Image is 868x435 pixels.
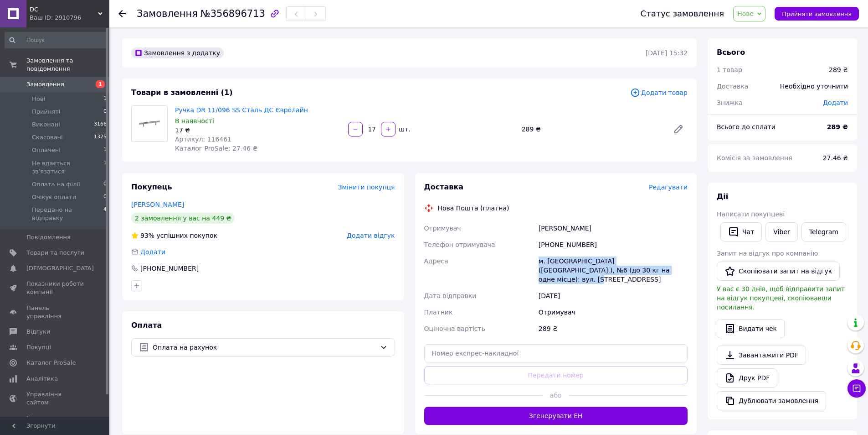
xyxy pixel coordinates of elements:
[131,183,172,191] span: Покупець
[175,106,308,114] a: Ручка DR 11/096 SS Сталь ДС Євролайн
[26,233,71,241] span: Повідомлення
[131,231,217,240] div: успішних покупок
[103,180,107,189] span: 0
[131,88,233,97] span: Товари в замовленні (1)
[646,49,688,57] time: [DATE] 15:32
[847,379,866,398] button: Чат з покупцем
[717,319,785,338] button: Видати чек
[717,210,785,218] span: Написати покупцеві
[720,222,762,241] button: Чат
[137,8,198,19] span: Замовлення
[26,328,50,336] span: Відгуки
[30,5,98,14] span: DC
[32,146,61,154] span: Оплачені
[32,95,45,103] span: Нові
[396,125,411,134] div: шт.
[103,146,107,154] span: 1
[32,206,103,222] span: Передано на відправку
[717,391,826,410] button: Дублювати замовлення
[26,304,84,320] span: Панель управління
[801,222,846,241] a: Telegram
[717,154,792,162] span: Комісія за замовлення
[32,121,60,129] span: Виконані
[103,206,107,222] span: 4
[94,121,107,129] span: 3166
[26,375,58,383] span: Аналітика
[139,264,200,273] div: [PHONE_NUMBER]
[829,65,848,74] div: 289 ₴
[347,232,395,239] span: Додати відгук
[649,183,688,191] span: Редагувати
[103,159,107,176] span: 1
[537,320,689,337] div: 289 ₴
[26,57,109,73] span: Замовлення та повідомлення
[424,225,461,232] span: Отримувач
[26,280,84,296] span: Показники роботи компанії
[26,264,94,273] span: [DEMOGRAPHIC_DATA]
[153,342,376,352] span: Оплата на рахунок
[30,14,109,22] div: Ваш ID: 2910796
[103,193,107,201] span: 0
[537,220,689,236] div: [PERSON_NAME]
[717,346,806,365] a: Завантажити PDF
[717,66,742,73] span: 1 товар
[131,321,162,330] span: Оплата
[737,10,754,17] span: Нове
[424,183,464,191] span: Доставка
[32,159,103,176] span: Не вдається зв'язатися
[103,108,107,116] span: 0
[140,248,165,256] span: Додати
[717,192,728,201] span: Дії
[717,262,840,281] button: Скопіювати запит на відгук
[775,76,853,96] div: Необхідно уточнити
[717,250,818,257] span: Запит на відгук про компанію
[200,8,265,19] span: №356896713
[424,309,453,316] span: Платник
[5,32,108,48] input: Пошук
[630,88,688,98] span: Додати товар
[775,7,859,21] button: Прийняти замовлення
[717,48,745,57] span: Всього
[424,407,688,425] button: Згенерувати ЕН
[26,414,84,430] span: Гаманець компанії
[132,106,167,142] img: Ручка DR 11/096 SS Сталь ДС Євролайн
[765,222,797,241] a: Viber
[823,154,848,162] span: 27.46 ₴
[782,10,852,17] span: Прийняти замовлення
[175,145,257,152] span: Каталог ProSale: 27.46 ₴
[669,120,688,138] a: Редагувати
[424,292,477,299] span: Дата відправки
[32,133,63,142] span: Скасовані
[717,83,748,90] span: Доставка
[518,123,666,136] div: 289 ₴
[537,253,689,288] div: м. [GEOGRAPHIC_DATA] ([GEOGRAPHIC_DATA].), №6 (до 30 кг на одне місце): вул. [STREET_ADDRESS]
[424,241,495,248] span: Телефон отримувача
[717,368,777,388] a: Друк PDF
[436,204,512,213] div: Нова Пошта (платна)
[543,391,569,400] span: або
[26,249,84,257] span: Товари та послуги
[26,390,84,407] span: Управління сайтом
[131,213,235,224] div: 2 замовлення у вас на 449 ₴
[717,99,743,106] span: Знижка
[537,236,689,253] div: [PHONE_NUMBER]
[823,99,848,106] span: Додати
[94,133,107,142] span: 1325
[26,343,51,351] span: Покупці
[26,359,76,367] span: Каталог ProSale
[424,257,448,265] span: Адреса
[537,304,689,320] div: Отримувач
[175,126,341,135] div: 17 ₴
[424,344,688,362] input: Номер експрес-накладної
[32,180,80,189] span: Оплата на філії
[717,285,845,311] span: У вас є 30 днів, щоб відправити запит на відгук покупцеві, скопіювавши посилання.
[26,80,64,89] span: Замовлення
[827,123,848,131] b: 289 ₴
[175,117,214,125] span: В наявності
[96,80,105,88] span: 1
[537,288,689,304] div: [DATE]
[717,123,776,131] span: Всього до сплати
[131,47,224,58] div: Замовлення з додатку
[32,193,76,201] span: Очікує оплати
[103,95,107,103] span: 1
